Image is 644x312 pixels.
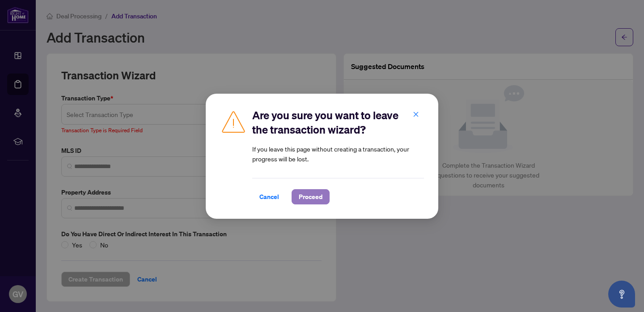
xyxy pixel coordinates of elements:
[252,189,286,204] button: Cancel
[259,190,279,204] span: Cancel
[608,281,635,308] button: Open asap
[413,111,419,117] span: close
[299,190,322,204] span: Proceed
[252,108,424,137] h2: Are you sure you want to leave the transaction wizard?
[292,189,330,204] button: Proceed
[252,144,424,164] article: If you leave this page without creating a transaction, your progress will be lost.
